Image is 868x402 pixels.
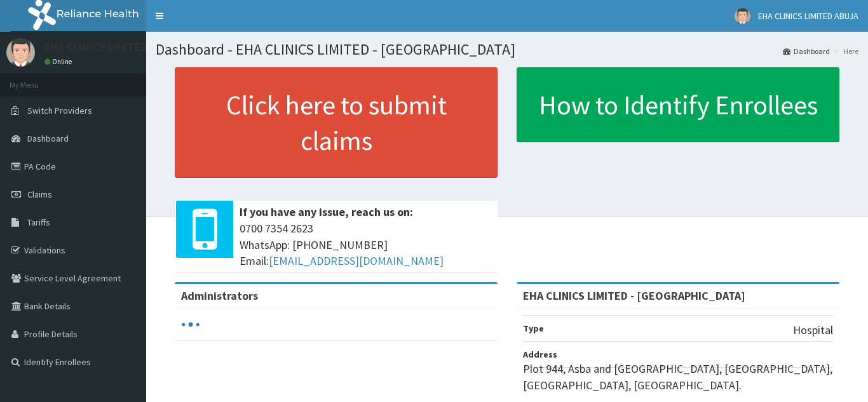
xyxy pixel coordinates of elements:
span: EHA CLINICS LIMITED ABUJA [758,10,858,22]
p: Hospital [793,322,833,338]
a: Dashboard [783,46,830,57]
a: [EMAIL_ADDRESS][DOMAIN_NAME] [269,253,444,268]
span: Dashboard [27,133,69,144]
span: Switch Providers [27,105,92,116]
p: Plot 944, Asba and [GEOGRAPHIC_DATA], [GEOGRAPHIC_DATA], [GEOGRAPHIC_DATA], [GEOGRAPHIC_DATA]. [523,361,833,393]
a: Online [44,57,75,66]
img: User Image [735,8,750,24]
img: User Image [6,38,35,67]
span: 0700 7354 2623 WhatsApp: [PHONE_NUMBER] Email: [240,220,491,269]
h1: Dashboard - EHA CLINICS LIMITED - [GEOGRAPHIC_DATA] [156,41,858,58]
span: Claims [27,189,52,200]
a: How to Identify Enrollees [517,67,839,142]
b: Administrators [181,288,258,303]
li: Here [831,46,858,57]
b: Address [523,349,557,360]
b: If you have any issue, reach us on: [240,204,413,219]
p: EHA CLINICS LIMITED ABUJA [44,41,182,53]
strong: EHA CLINICS LIMITED - [GEOGRAPHIC_DATA] [523,288,745,303]
a: Click here to submit claims [175,67,498,178]
svg: audio-loading [181,315,200,334]
b: Type [523,323,544,334]
span: Tariffs [27,217,50,228]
